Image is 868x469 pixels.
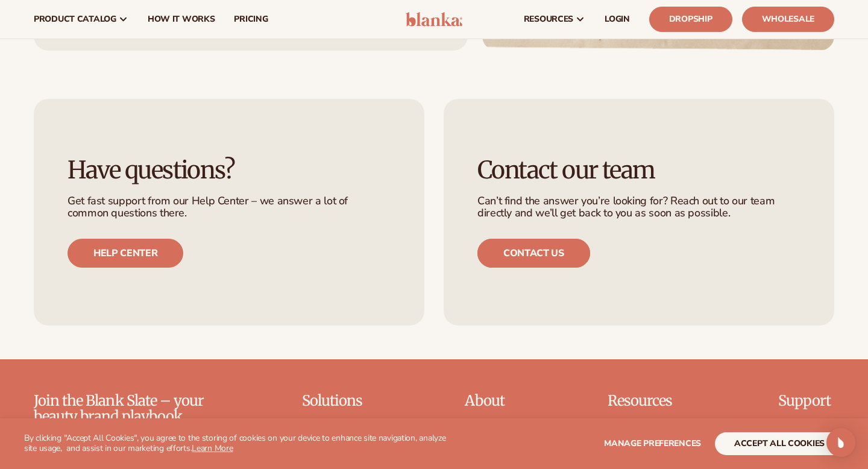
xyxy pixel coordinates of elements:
h3: Have questions? [68,157,391,183]
a: Wholesale [742,7,834,32]
span: Manage preferences [604,438,701,449]
p: By clicking "Accept All Cookies", you agree to the storing of cookies on your device to enhance s... [24,433,453,454]
span: How It Works [148,14,215,24]
p: Get fast support from our Help Center – we answer a lot of common questions there. [68,195,391,219]
img: logo [406,12,463,27]
button: accept all cookies [715,432,844,455]
span: product catalog [34,14,116,24]
a: Contact us [477,239,590,268]
span: resources [524,14,573,24]
p: Can’t find the answer you’re looking for? Reach out to our team directly and we’ll get back to yo... [477,195,800,219]
p: About [465,393,532,409]
p: Support [778,393,834,409]
p: Resources [608,393,703,409]
button: Manage preferences [604,432,701,455]
h3: Contact our team [477,157,800,183]
a: Dropship [649,7,732,32]
p: Solutions [302,393,390,409]
span: LOGIN [605,14,630,24]
p: Join the Blank Slate – your beauty brand playbook [34,393,224,425]
a: Learn More [192,442,233,454]
div: Open Intercom Messenger [826,428,855,457]
a: Help center [68,239,183,268]
span: pricing [234,14,268,24]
